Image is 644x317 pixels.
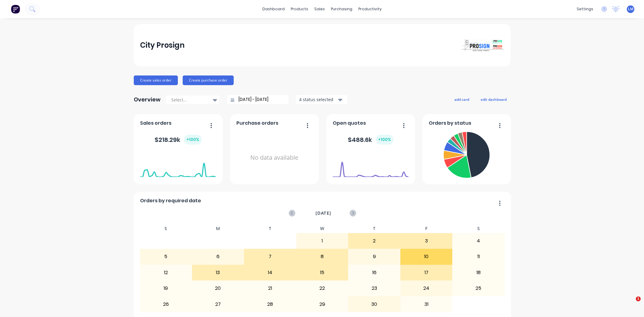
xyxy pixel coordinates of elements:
[296,265,348,280] div: 15
[628,6,633,12] span: LM
[296,224,348,233] div: W
[401,233,452,248] div: 3
[636,296,641,301] span: 1
[296,95,347,104] button: 4 status selected
[259,5,288,14] a: dashboard
[244,224,296,233] div: T
[288,5,311,14] div: products
[401,265,452,280] div: 17
[140,281,192,296] div: 19
[311,5,328,14] div: sales
[453,265,504,280] div: 18
[574,5,596,14] div: settings
[296,281,348,296] div: 22
[348,265,400,280] div: 16
[348,249,400,264] div: 9
[155,135,202,145] div: $ 218.29k
[11,5,20,14] img: Factory
[296,233,348,248] div: 1
[192,265,244,280] div: 13
[244,281,296,296] div: 21
[244,296,296,312] div: 28
[452,224,505,233] div: S
[236,120,278,127] span: Purchase orders
[299,96,337,103] div: 4 status selected
[348,224,400,233] div: T
[453,249,504,264] div: 11
[453,233,504,248] div: 4
[140,120,171,127] span: Sales orders
[192,249,244,264] div: 6
[296,296,348,312] div: 29
[296,249,348,264] div: 8
[348,296,400,312] div: 30
[462,39,504,51] img: City Prosign
[355,5,385,14] div: productivity
[400,224,453,233] div: F
[134,75,178,85] button: Create sales order
[140,265,192,280] div: 12
[244,249,296,264] div: 7
[477,95,511,103] button: edit dashboard
[140,224,192,233] div: S
[140,39,184,51] div: City Prosign
[623,296,638,311] iframe: Intercom live chat
[244,265,296,280] div: 14
[140,249,192,264] div: 5
[183,75,234,85] button: Create purchase order
[140,296,192,312] div: 26
[333,120,366,127] span: Open quotes
[348,135,393,145] div: $ 488.6k
[401,249,452,264] div: 10
[348,233,400,248] div: 2
[450,95,473,103] button: add card
[192,224,244,233] div: M
[236,129,312,186] div: No data available
[328,5,355,14] div: purchasing
[192,281,244,296] div: 20
[192,296,244,312] div: 27
[453,281,504,296] div: 25
[134,94,161,106] div: Overview
[316,210,331,216] span: [DATE]
[348,281,400,296] div: 23
[401,296,452,312] div: 31
[401,281,452,296] div: 24
[184,135,202,145] div: + 100 %
[429,120,471,127] span: Orders by status
[376,135,393,145] div: + 100 %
